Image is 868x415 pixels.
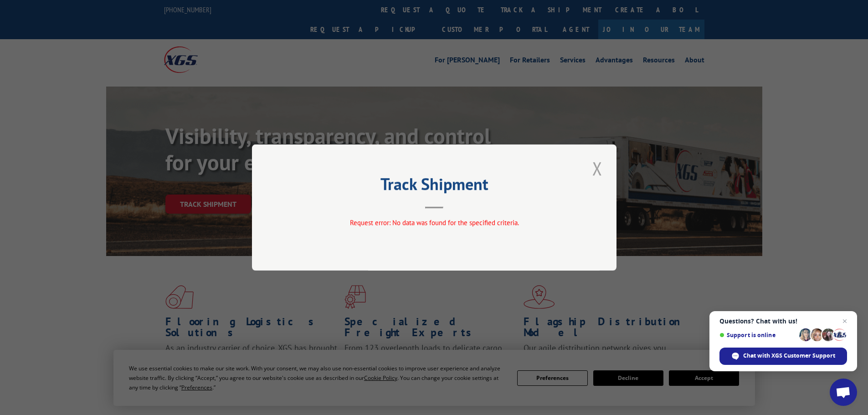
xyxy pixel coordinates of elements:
span: Support is online [719,332,796,338]
h2: Track Shipment [298,178,571,195]
a: Open chat [830,379,857,406]
span: Questions? Chat with us! [719,318,847,325]
span: Request error: No data was found for the specified criteria. [349,218,519,227]
button: Close modal [590,156,605,181]
span: Chat with XGS Customer Support [743,352,835,360]
span: Chat with XGS Customer Support [719,348,847,365]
